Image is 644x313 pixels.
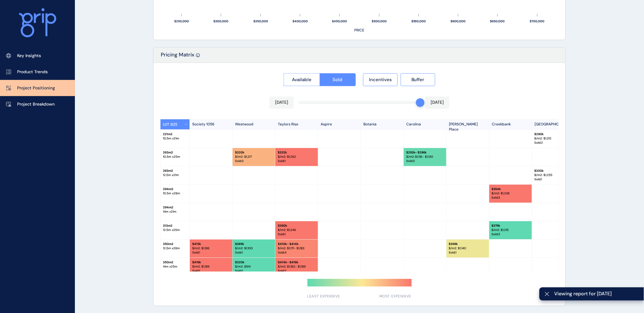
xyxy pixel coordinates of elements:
span: Sold [333,77,343,83]
p: $/m2: $ 1,238 [492,191,529,196]
p: Sold : 3 [406,159,444,163]
p: [PERSON_NAME] Place [447,119,489,129]
p: Westwood [233,119,275,129]
p: [DATE] [431,99,444,106]
p: 10.5 m x 28 m [163,191,187,196]
p: 294 m2 [163,187,187,191]
p: $ 414k - $416k [278,260,315,264]
p: $ 364k [492,187,529,191]
text: $650,000 [490,19,505,23]
text: $300,000 [214,19,229,23]
p: $/m2: $ 1,118 - $1,130 [406,155,444,159]
p: Sold : 1 [278,159,315,163]
p: 263 m2 [163,150,187,155]
p: 221 m2 [163,132,187,136]
p: [GEOGRAPHIC_DATA] [532,119,575,129]
p: $ 410k - $414k [278,242,315,246]
p: $/m2: $ 1,100 [235,246,273,250]
span: LEAST EXPENSIVE [307,294,340,299]
p: $ 416k [192,260,230,264]
p: Sold : 1 [235,250,273,255]
p: $/m2: $ 1,186 [192,246,230,250]
p: [DATE] [275,99,288,106]
p: Project Positioning [17,85,55,91]
text: $550,000 [411,19,426,23]
text: $250,000 [174,19,189,23]
text: $500,000 [372,19,387,23]
p: Sold : 4 [278,250,315,255]
p: Sold : 3 [235,159,273,163]
text: $600,000 [451,19,466,23]
button: Available [284,73,320,86]
p: 14 m x 21 m [163,210,187,214]
button: Buffer [401,73,435,86]
p: 10.5 m x 25 m [163,155,187,159]
p: Sold : 3 [492,232,529,236]
p: Sold : 1 [278,232,315,236]
text: $450,000 [332,19,347,23]
p: 12.5 m x 21 m [163,173,187,177]
p: $ 415k [192,242,230,246]
p: Sold : 1 [192,250,230,255]
p: Pricing Matrix [161,51,194,63]
text: $700,000 [530,19,545,23]
p: Creekbank [489,119,532,129]
p: 350 m2 [163,242,187,246]
p: $ 330k [535,169,572,173]
p: 350 m2 [163,260,187,264]
p: $/m2: $ 1,140 [449,246,487,250]
button: Incentives [363,73,398,86]
text: $400,000 [293,19,308,23]
p: $ 332k [278,150,315,155]
p: Sold : 1 [449,250,487,255]
p: Sold : 2 [278,269,315,273]
p: 263 m2 [163,169,187,173]
p: $ 390k [278,224,315,228]
p: $/m2: $ 1,171 - $1,183 [278,246,315,250]
text: PRICE [354,28,364,33]
p: $ 293k - $296k [406,150,444,155]
p: 14 m x 25 m [163,264,187,269]
p: Aspire [318,119,361,129]
p: 12.5 m x 25 m [163,228,187,232]
p: Society 1056 [190,119,233,129]
p: Taylors Rise [275,119,318,129]
p: Key Insights [17,53,41,59]
text: $350,000 [253,19,268,23]
p: $ 379k [492,224,529,228]
p: Sold : 2 [535,141,572,145]
p: 294 m2 [163,205,187,210]
p: $/m2: $ 1,312 [535,136,572,141]
p: $/m2: $ 1,215 [492,228,529,232]
p: Botania [361,119,404,129]
p: $/m2: $ 1,183 - $1,189 [278,264,315,269]
p: $/m2: $ 1,262 [278,155,315,159]
p: $/m2: $ 914 [235,264,273,269]
p: Carolina [404,119,447,129]
span: Viewing report for [DATE] [554,290,639,297]
p: Sold : 3 [492,196,529,200]
button: LOT SIZE [160,119,190,129]
p: $/m2: $ 1,255 [535,173,572,177]
span: Available [292,77,311,83]
p: Sold : 1 [235,269,273,273]
p: 10.5 m x 21 m [163,136,187,141]
span: Incentives [369,77,392,83]
p: Sold : 1 [535,177,572,182]
span: MOST EXPENSIVE [379,294,411,299]
p: $ 399k [449,242,487,246]
p: $/m2: $ 1,217 [235,155,273,159]
p: 313 m2 [163,224,187,228]
p: 12.5 m x 28 m [163,246,187,250]
button: Sold [320,73,356,86]
p: Sold : 1 [192,269,230,273]
p: Project Breakdown [17,101,55,107]
p: $/m2: $ 1,246 [278,228,315,232]
p: $ 290k [535,132,572,136]
p: $ 385k [235,242,273,246]
p: $/m2: $ 1,189 [192,264,230,269]
p: $ 320k [235,150,273,155]
span: Buffer [411,77,425,83]
p: Product Trends [17,69,48,75]
p: $ 320k [235,260,273,264]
